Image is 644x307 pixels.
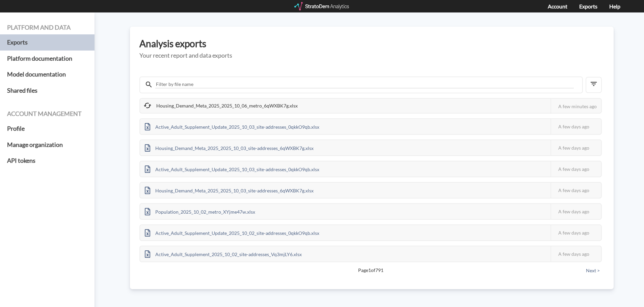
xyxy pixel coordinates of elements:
[7,34,87,51] a: Exports
[609,3,620,9] a: Help
[140,225,324,240] div: Active_Adult_Supplement_Update_2025_10_02_site-addresses_0qkkO9qb.xlsx
[7,137,87,153] a: Manage organization
[140,204,260,219] div: Population_2025_10_02_metro_XYjme47w.xlsx
[163,267,578,274] span: Page 1 of 791
[548,3,567,9] a: Account
[155,81,574,88] input: Filter by file name
[140,208,260,214] a: Population_2025_10_02_metro_XYjme47w.xlsx
[140,161,324,177] div: Active_Adult_Supplement_Update_2025_10_03_site-addresses_0qkkO9qb.xlsx
[551,99,601,114] div: A few minutes ago
[139,38,604,49] h3: Analysis exports
[140,144,318,150] a: Housing_Demand_Meta_2025_2025_10_03_site-addresses_6qWXBK7g.xlsx
[7,121,87,137] a: Profile
[551,246,601,262] div: A few days ago
[551,225,601,240] div: A few days ago
[140,140,318,155] div: Housing_Demand_Meta_2025_2025_10_03_site-addresses_6qWXBK7g.xlsx
[140,229,324,235] a: Active_Adult_Supplement_Update_2025_10_02_site-addresses_0qkkO9qb.xlsx
[584,267,602,274] button: Next >
[579,3,597,9] a: Exports
[551,119,601,134] div: A few days ago
[140,250,306,256] a: Active_Adult_Supplement_2025_10_02_site-addresses_Vq3mjLY6.xlsx
[140,183,318,198] div: Housing_Demand_Meta_2025_2025_10_03_site-addresses_6qWXBK7g.xlsx
[7,51,87,67] a: Platform documentation
[140,246,306,262] div: Active_Adult_Supplement_2025_10_02_site-addresses_Vq3mjLY6.xlsx
[140,119,324,134] div: Active_Adult_Supplement_Update_2025_10_03_site-addresses_0qkkO9qb.xlsx
[7,24,87,31] h4: Platform and data
[7,153,87,169] a: API tokens
[139,52,604,59] h5: Your recent report and data exports
[551,140,601,155] div: A few days ago
[140,165,324,171] a: Active_Adult_Supplement_Update_2025_10_03_site-addresses_0qkkO9qb.xlsx
[140,187,318,192] a: Housing_Demand_Meta_2025_2025_10_03_site-addresses_6qWXBK7g.xlsx
[551,161,601,177] div: A few days ago
[7,111,87,117] h4: Account management
[7,83,87,99] a: Shared files
[140,123,324,129] a: Active_Adult_Supplement_Update_2025_10_03_site-addresses_0qkkO9qb.xlsx
[551,204,601,219] div: A few days ago
[551,183,601,198] div: A few days ago
[140,99,302,113] div: Housing_Demand_Meta_2025_2025_10_06_metro_6qWXBK7g.xlsx
[7,66,87,83] a: Model documentation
